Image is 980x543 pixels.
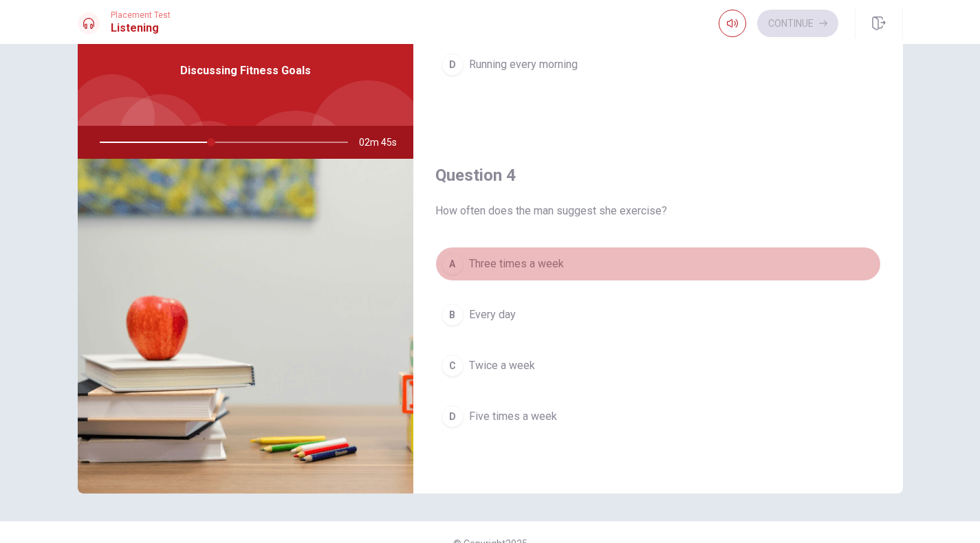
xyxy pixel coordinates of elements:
[435,399,881,434] button: DFive times a week
[111,10,171,20] span: Placement Test
[435,203,881,219] span: How often does the man suggest she exercise?
[442,253,464,275] div: A
[111,20,171,36] h1: Listening
[78,159,413,494] img: Discussing Fitness Goals
[435,298,881,332] button: BEvery day
[435,164,881,186] h4: Question 4
[435,247,881,281] button: AThree times a week
[469,256,564,272] span: Three times a week
[469,357,535,374] span: Twice a week
[442,304,464,326] div: B
[469,408,557,425] span: Five times a week
[435,47,881,82] button: DRunning every morning
[442,355,464,377] div: C
[469,307,516,323] span: Every day
[359,126,408,159] span: 02m 45s
[442,406,464,428] div: D
[435,348,881,383] button: CTwice a week
[180,63,311,79] span: Discussing Fitness Goals
[469,56,578,73] span: Running every morning
[442,54,464,76] div: D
